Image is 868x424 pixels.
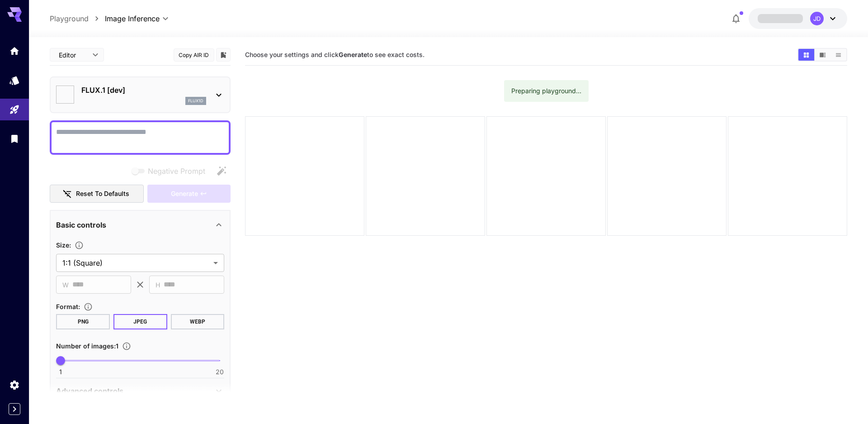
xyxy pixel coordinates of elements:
[130,165,212,176] span: Negative prompts are not compatible with the selected model.
[148,166,205,176] span: Negative Prompt
[9,45,20,57] div: Home
[71,241,87,250] button: Adjust the dimensions of the generated image by specifying its width and height in pixels, or sel...
[56,241,71,249] span: Size :
[56,380,224,402] div: Advanced controls
[9,75,20,86] div: Models
[118,342,135,351] button: Specify how many images to generate in a single request. Each image generation will be charged se...
[56,342,118,350] span: Number of images : 1
[56,219,106,230] p: Basic controls
[56,303,80,310] span: Format :
[9,379,20,391] div: Settings
[50,13,105,24] nav: breadcrumb
[50,185,144,203] button: Reset to defaults
[171,314,225,329] button: WEBP
[56,314,110,329] button: PNG
[749,8,847,29] button: JD
[50,13,89,24] a: Playground
[815,49,830,61] button: Show media in video view
[59,50,87,60] span: Editor
[830,49,846,61] button: Show media in list view
[56,81,224,109] div: FLUX.1 [dev]flux1d
[56,214,224,236] div: Basic controls
[81,85,206,95] p: FLUX.1 [dev]
[188,98,203,104] p: flux1d
[9,104,20,115] div: Playground
[62,280,69,290] span: W
[9,403,20,415] button: Expand sidebar
[113,314,167,329] button: JPEG
[105,13,160,24] span: Image Inference
[797,48,847,62] div: Show media in grid viewShow media in video viewShow media in list view
[810,12,824,25] div: JD
[156,280,160,290] span: H
[511,83,581,99] div: Preparing playground...
[174,48,214,62] button: Copy AIR ID
[59,367,62,376] span: 1
[80,302,96,311] button: Choose the file format for the output image.
[216,367,224,376] span: 20
[798,49,814,61] button: Show media in grid view
[219,49,227,60] button: Add to library
[9,133,20,144] div: Library
[339,51,367,58] b: Generate
[245,51,425,58] span: Choose your settings and click to see exact costs.
[62,257,210,268] span: 1:1 (Square)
